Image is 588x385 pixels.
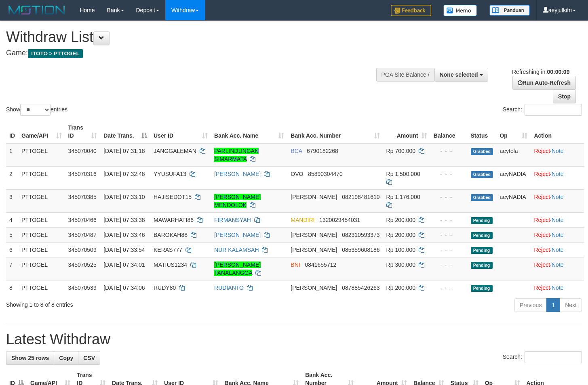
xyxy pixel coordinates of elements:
span: OVO [291,171,303,177]
a: Note [552,171,564,177]
span: Rp 100.000 [386,247,415,253]
td: aeyNADIA [496,189,531,212]
th: User ID: activate to sort column ascending [150,120,211,143]
a: PARLINDUNGAN SIMARMATA [214,148,259,162]
td: 5 [6,227,18,242]
span: CSV [83,355,95,361]
th: Balance [430,120,468,143]
span: ITOTO > PTTOGEL [28,49,83,58]
span: 345070466 [68,217,97,223]
td: 7 [6,257,18,280]
span: [DATE] 07:32:48 [103,171,145,177]
h4: Game: [6,49,384,57]
a: Show 25 rows [6,351,54,365]
span: [PERSON_NAME] [291,194,337,200]
a: 1 [546,298,560,312]
th: Status [468,120,497,143]
a: CSV [78,351,100,365]
td: PTTOGEL [18,227,65,242]
a: Reject [534,262,550,268]
th: Amount: activate to sort column ascending [383,120,430,143]
h1: Latest Withdraw [6,331,582,347]
span: MAWARHATI86 [154,217,194,223]
div: PGA Site Balance / [376,68,434,82]
label: Search: [503,104,582,116]
span: Rp 1.176.000 [386,194,420,200]
td: · [531,280,584,295]
td: · [531,227,584,242]
div: - - - [434,147,464,155]
td: · [531,257,584,280]
a: Reject [534,232,550,238]
strong: 00:00:09 [547,69,569,75]
td: aeytola [496,143,531,167]
span: Copy [59,355,73,361]
td: · [531,242,584,257]
div: - - - [434,231,464,239]
span: 345070487 [68,232,97,238]
a: Reject [534,285,550,291]
span: 345070509 [68,247,97,253]
a: Note [552,194,564,200]
td: · [531,189,584,212]
td: 4 [6,212,18,227]
span: Grabbed [471,148,493,155]
span: [DATE] 07:33:10 [103,194,145,200]
span: Pending [471,285,493,292]
span: MANDIRI [291,217,314,223]
a: Reject [534,148,550,154]
img: MOTION_logo.png [6,4,67,16]
span: Rp 200.000 [386,217,415,223]
span: [PERSON_NAME] [291,232,337,238]
span: Copy 0841655712 to clipboard [305,262,336,268]
span: YYUSUFA13 [154,171,186,177]
span: MATIUS1234 [154,262,187,268]
span: Pending [471,247,493,254]
td: · [531,212,584,227]
td: 1 [6,143,18,167]
span: 345070385 [68,194,97,200]
input: Search: [525,351,582,363]
span: KERAS777 [154,247,182,253]
a: Note [552,148,564,154]
span: Copy 085359608186 to clipboard [342,247,379,253]
td: 8 [6,280,18,295]
span: Copy 082198481610 to clipboard [342,194,379,200]
th: ID [6,120,18,143]
span: Refreshing in: [512,69,569,75]
a: Reject [534,194,550,200]
th: Trans ID: activate to sort column ascending [65,120,101,143]
span: [DATE] 07:33:46 [103,232,145,238]
select: Showentries [20,104,51,116]
span: None selected [440,71,478,78]
div: Showing 1 to 8 of 8 entries [6,297,239,309]
div: - - - [434,261,464,269]
a: Previous [514,298,547,312]
span: Show 25 rows [11,355,49,361]
td: PTTOGEL [18,242,65,257]
button: None selected [434,68,488,82]
th: Action [531,120,584,143]
img: panduan.png [489,5,530,16]
input: Search: [525,104,582,116]
a: Run Auto-Refresh [512,76,576,90]
a: Reject [534,247,550,253]
a: Stop [553,90,576,103]
span: [PERSON_NAME] [291,285,337,291]
span: 345070539 [68,285,97,291]
img: Feedback.jpg [391,5,431,16]
th: Bank Acc. Name: activate to sort column ascending [211,120,287,143]
span: [DATE] 07:31:18 [103,148,145,154]
td: aeyNADIA [496,166,531,189]
a: Reject [534,171,550,177]
td: PTTOGEL [18,189,65,212]
a: Note [552,217,564,223]
span: Copy 082310593373 to clipboard [342,232,379,238]
img: Button%20Memo.svg [443,5,477,16]
a: Next [560,298,582,312]
h1: Withdraw List [6,29,384,45]
span: Grabbed [471,194,493,201]
td: · [531,166,584,189]
span: Copy 85890304470 to clipboard [308,171,343,177]
span: BAROKAH88 [154,232,188,238]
